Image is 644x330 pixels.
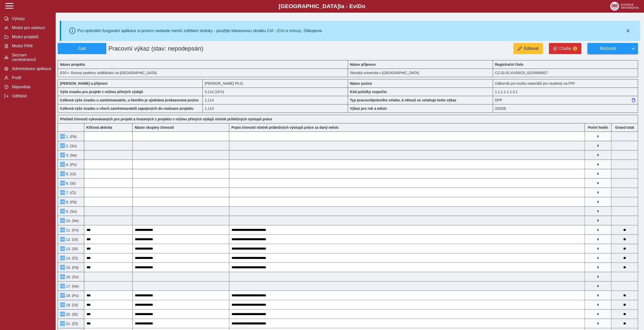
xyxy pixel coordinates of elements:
button: Možnosti [587,43,628,54]
b: [GEOGRAPHIC_DATA] a - Evi [15,3,629,10]
button: Menu [60,162,65,167]
span: 4. (Po) [65,163,77,167]
span: 11. (Po) [65,228,79,232]
span: 19. (Út) [65,303,78,307]
div: 1,114 [203,96,348,104]
span: 17. (Ne) [65,284,79,288]
span: 7. (Čt) [65,191,76,195]
span: 1 [573,47,577,51]
span: Modul PAM [10,44,51,48]
button: Menu [60,312,65,317]
b: Výkaz pro rok a měsíc [350,106,387,111]
span: 16. (So) [65,275,79,279]
button: Menu [60,218,65,223]
button: Menu [60,209,65,214]
span: Odhlásit [10,94,51,98]
span: 2. (So) [65,144,77,148]
div: 1.1.1.1.1.1.3.1 [493,87,638,96]
button: Menu [60,283,65,289]
span: 13. (St) [65,247,78,251]
button: Menu [60,321,65,326]
button: Chyba1 [549,43,581,54]
div: Pro optimální fungování aplikace si prosím nastavte menší zvětšení stránky - použijte klávesovou ... [77,29,323,33]
button: Menu [60,190,65,195]
span: Chyba [559,46,571,51]
div: 2025/8 [493,104,638,113]
b: Celková výše úvazku u zaměstnavatele, u kterého je sjednána prokazovaná pozice [60,98,199,102]
h1: Pracovní výkaz (stav: nepodepsán) [106,43,301,54]
div: [PERSON_NAME] Ph.D. [203,79,348,87]
span: 5. (Út) [65,172,76,176]
span: 10. (Ne) [65,219,79,223]
span: 9. (So) [65,209,77,213]
span: 6. (St) [65,181,76,185]
span: Modul pro vedoucí [10,26,51,30]
b: Celková výše úvazku u všech zaměstnavatelů zapojených do realizace projektu [60,106,194,111]
b: Název skupiny činností [135,125,174,129]
span: Seznam zaměstnanců [10,53,51,62]
b: Výše úvazku pro projekt v režimu přímých výdajů [60,90,143,94]
span: Modul projektů [10,35,51,39]
span: Administrace aplikace [10,67,51,71]
button: Menu [60,302,65,307]
span: 14. (Čt) [65,256,78,260]
span: 15. (Pá) [65,266,79,270]
span: 18. (Po) [65,294,79,298]
button: Menu [60,227,65,232]
b: Název projektu [60,62,85,67]
b: Registrační číslo [495,62,523,67]
div: CZ.02.02.XX/00/23_022/0008927 [493,69,638,77]
span: D [358,3,362,9]
button: Menu [60,143,65,148]
div: 1,114 [203,104,348,113]
button: Menu [60,181,65,186]
b: Popis činností včetně průbežných výstupů práce za daný měsíc [231,125,339,129]
img: logo_web_su.png [610,2,639,11]
button: Menu [60,265,65,270]
b: [PERSON_NAME] a příjmení [60,81,107,85]
span: 3. (Ne) [65,153,77,157]
b: Kód položky rozpočtu [350,90,387,94]
b: Název příjemce [350,62,376,67]
button: Menu [60,171,65,176]
b: Přehled činností vykonávaných pro projekt a hrazených z projektu v režimu přímých výdajů včetně p... [60,117,272,121]
span: o [362,3,365,9]
div: Odborník pro tvorbu materiálů pro studenty na FPF [493,79,638,87]
button: Menu [60,255,65,260]
span: Výkazy [10,16,51,21]
div: DPP [493,96,638,104]
button: Menu [60,274,65,279]
div: ESF+: Rozvoj systému vzdělávání na [GEOGRAPHIC_DATA] [58,69,348,77]
button: Menu [60,293,65,298]
div: 0,912 h / den. 4,56 h / týden. [203,87,348,96]
div: Slezská univerzita v [GEOGRAPHIC_DATA] [348,69,493,77]
button: Menu [60,246,65,251]
span: t [339,3,341,9]
span: Zpět [60,46,104,51]
button: Editovat [513,43,543,54]
b: Počet hodin [585,125,611,129]
span: 12. (Út) [65,237,78,241]
span: 21. (Čt) [65,322,78,326]
span: 20. (St) [65,312,78,316]
b: Název pozice [350,81,372,85]
button: Menu [60,237,65,242]
span: Možnosti [592,46,624,51]
b: Suma za den přes všechny výkazy [611,125,638,129]
span: Profil [10,76,51,80]
button: Zpět [58,43,106,54]
span: Nápověda [10,85,51,89]
b: Klíčová aktivita [86,125,112,129]
button: Menu [60,134,65,139]
span: Editovat [524,46,538,51]
button: Menu [60,152,65,158]
button: Menu [60,199,65,204]
span: 8. (Pá) [65,200,77,204]
b: Typ pracovněprávního vztahu, k němuž se vztahuje tento výkaz [350,98,456,102]
span: 1. (Pá) [65,135,77,139]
